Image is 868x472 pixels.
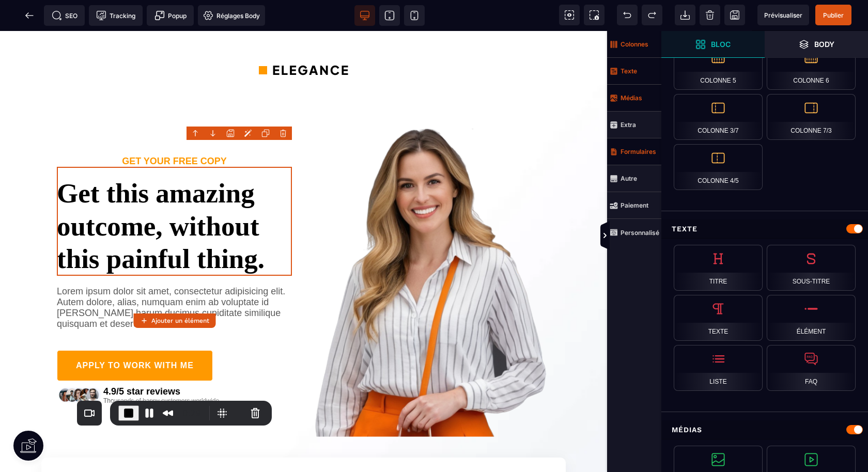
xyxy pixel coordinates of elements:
div: Sous-titre [767,245,856,291]
strong: Body [814,40,834,48]
span: Popup [154,10,187,21]
span: Colonnes [607,31,661,58]
span: Défaire [617,5,638,25]
strong: Formulaires [621,148,656,155]
strong: Ajouter un élément [151,317,209,324]
div: Texte [661,219,868,239]
img: 7ce4f1d884bec3e3122cfe95a8df0004_rating.png [57,354,103,374]
span: Voir tablette [379,5,400,26]
span: Enregistrer le contenu [815,5,851,25]
span: Ouvrir les blocs [661,31,765,58]
span: Extra [607,112,661,138]
strong: Personnalisé [621,229,659,237]
div: Liste [674,345,763,391]
span: Favicon [198,5,265,26]
button: APPLY TO WORK WITH ME [57,319,213,350]
span: Prévisualiser [764,11,802,19]
img: 520d3af84cf2ed00cf9ac0abaa6794ed_female_image_3.png [315,98,550,406]
span: Formulaires [607,138,661,165]
div: Colonne 7/3 [767,94,856,140]
span: Métadata SEO [44,5,85,26]
div: Colonne 4/5 [674,144,763,190]
strong: Autre [621,175,637,182]
button: Ajouter un élément [133,313,215,328]
span: Rétablir [642,5,662,25]
span: Aperçu [757,5,809,25]
div: Élément [767,295,856,341]
span: Retour [19,5,40,26]
span: Enregistrer [724,5,745,25]
div: Colonne 6 [767,44,856,90]
span: Capture d'écran [584,5,605,25]
strong: Colonnes [621,40,648,48]
span: Personnalisé [607,219,661,246]
div: Titre [674,245,763,291]
strong: Texte [621,67,637,75]
span: Médias [607,85,661,112]
img: 36a31ef8dffae9761ab5e8e4264402e5_logo.png [259,31,348,46]
div: Colonne 5 [674,44,763,90]
span: Importer [675,5,695,25]
div: Médias [661,420,868,439]
span: Réglages Body [203,10,260,21]
span: Tracking [96,10,135,21]
span: Code de suivi [89,5,143,26]
span: Autre [607,165,661,192]
div: Colonne 3/7 [674,94,763,140]
strong: Extra [621,121,636,129]
strong: Paiement [621,201,648,209]
span: Publier [823,11,844,19]
span: Voir mobile [404,5,425,26]
strong: Bloc [711,40,731,48]
div: FAQ [767,345,856,391]
span: Texte [607,58,661,85]
span: Ouvrir les calques [765,31,868,58]
span: Paiement [607,192,661,219]
span: SEO [52,10,78,21]
strong: Médias [621,94,642,102]
div: Texte [674,295,763,341]
span: Voir bureau [354,5,375,26]
span: Voir les composants [559,5,580,25]
span: Créer une alerte modale [147,5,194,26]
span: Nettoyage [700,5,720,25]
span: Afficher les vues [661,221,672,251]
